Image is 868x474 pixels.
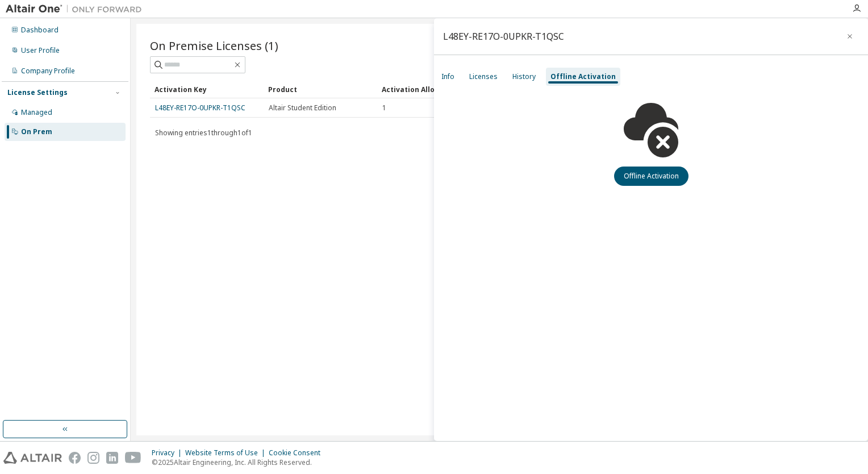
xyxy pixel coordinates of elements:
[155,103,245,113] a: L48EY-RE17O-0UPKR-T1QSC
[512,72,536,81] div: History
[21,26,59,35] div: Dashboard
[550,72,616,81] div: Offline Activation
[152,448,185,458] div: Privacy
[6,3,148,15] img: Altair One
[152,458,327,467] p: © 2025 Altair Engineering, Inc. All Rights Reserved.
[155,80,259,98] div: Activation Key
[441,72,454,81] div: Info
[185,448,269,458] div: Website Terms of Use
[150,38,278,53] span: On Premise Licenses (1)
[269,448,327,458] div: Cookie Consent
[7,88,68,97] div: License Settings
[443,32,564,41] div: L48EY-RE17O-0UPKR-T1QSC
[87,452,99,464] img: instagram.svg
[614,167,688,186] button: Offline Activation
[125,452,141,464] img: youtube.svg
[21,127,52,136] div: On Prem
[469,72,498,81] div: Licenses
[155,128,252,138] span: Showing entries 1 through 1 of 1
[21,108,52,117] div: Managed
[3,452,62,464] img: altair_logo.svg
[382,80,486,98] div: Activation Allowed
[21,66,75,76] div: Company Profile
[21,46,60,55] div: User Profile
[69,452,81,464] img: facebook.svg
[268,80,373,98] div: Product
[269,103,336,113] span: Altair Student Edition
[106,452,118,464] img: linkedin.svg
[382,103,386,113] span: 1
